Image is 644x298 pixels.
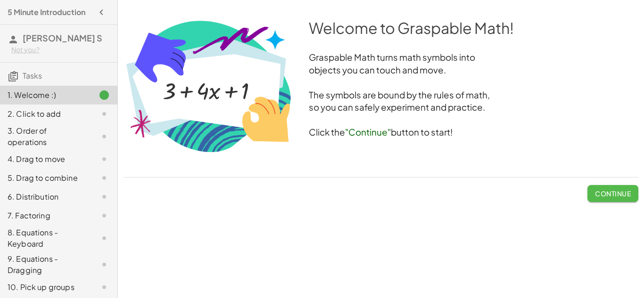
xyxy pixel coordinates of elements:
[587,185,638,202] button: Continue
[99,89,110,101] i: Task finished.
[99,233,110,244] i: Task not started.
[99,259,110,270] i: Task not started.
[309,18,514,37] span: Welcome to Graspable Math!
[124,64,638,77] h3: objects you can touch and move.
[8,172,83,184] div: 5. Drag to combine
[23,71,42,81] span: Tasks
[124,17,294,154] img: 0693f8568b74c82c9916f7e4627066a63b0fb68adf4cbd55bb6660eff8c96cd8.png
[345,127,391,137] span: "Continue"
[99,131,110,142] i: Task not started.
[124,51,638,64] h3: Graspable Math turns math symbols into
[8,125,83,148] div: 3. Order of operations
[99,282,110,293] i: Task not started.
[124,126,638,139] h3: Click the button to start!
[124,101,638,114] h3: so you can safely experiment and practice.
[8,210,83,221] div: 7. Factoring
[99,153,110,165] i: Task not started.
[99,191,110,202] i: Task not started.
[11,45,110,55] div: Not you?
[99,172,110,184] i: Task not started.
[8,227,83,250] div: 8. Equations - Keyboard
[8,108,83,120] div: 2. Click to add
[124,89,638,102] h3: The symbols are bound by the rules of math,
[8,191,83,202] div: 6. Distribution
[99,210,110,221] i: Task not started.
[8,153,83,165] div: 4. Drag to move
[8,253,83,276] div: 9. Equations - Dragging
[8,7,85,18] h4: 5 Minute Introduction
[8,89,83,101] div: 1. Welcome :)
[595,189,631,198] span: Continue
[23,32,102,43] span: [PERSON_NAME] S
[8,282,83,293] div: 10. Pick up groups
[99,108,110,120] i: Task not started.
